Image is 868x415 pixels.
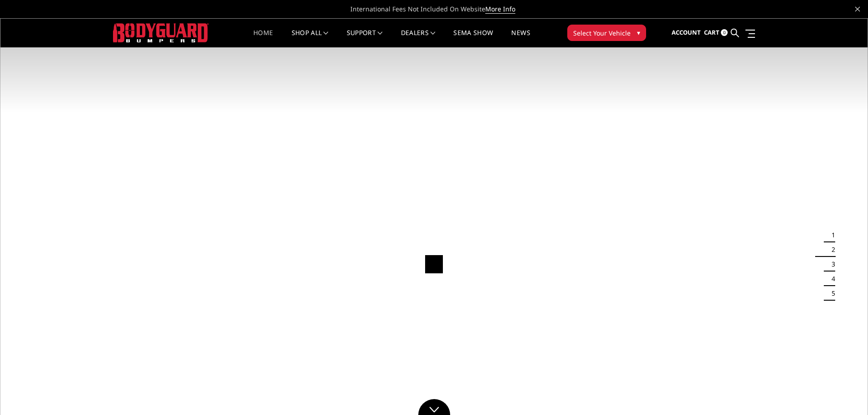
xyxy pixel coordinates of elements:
span: ▾ [637,28,640,37]
span: Select Your Vehicle [573,28,631,38]
a: More Info [485,5,515,14]
a: Account [672,20,701,45]
a: Click to Down [418,399,450,415]
a: Support [347,30,383,47]
a: SEMA Show [453,30,493,47]
a: Cart 0 [704,20,728,45]
button: 3 of 5 [826,257,835,272]
button: 5 of 5 [826,286,835,301]
button: 4 of 5 [826,272,835,286]
span: 0 [721,29,728,36]
a: News [511,30,530,47]
button: 2 of 5 [826,242,835,257]
a: Dealers [401,30,436,47]
span: Account [672,28,701,36]
a: shop all [292,30,329,47]
a: Home [253,30,273,47]
button: 1 of 5 [826,228,835,242]
button: Select Your Vehicle [567,25,646,41]
img: BODYGUARD BUMPERS [113,23,209,42]
span: Cart [704,28,719,36]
